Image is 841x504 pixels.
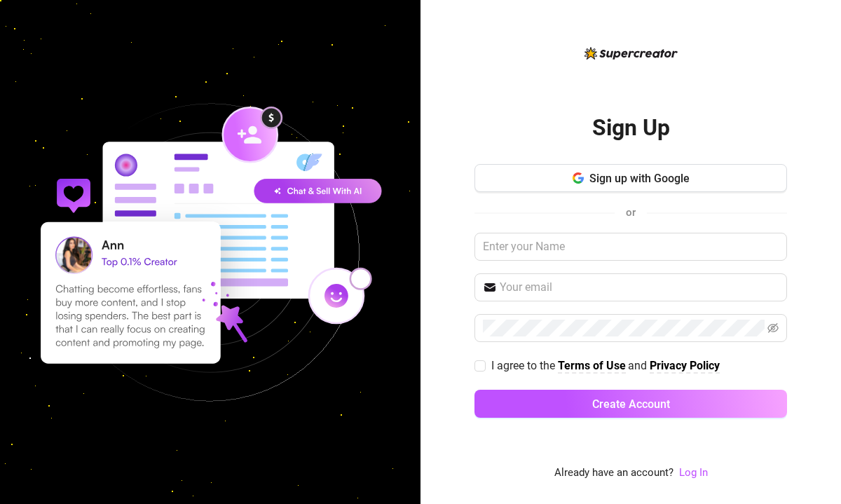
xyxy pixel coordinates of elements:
[584,47,678,60] img: logo-BBDzfeDw.svg
[626,206,636,219] span: or
[491,359,558,372] span: I agree to the
[474,390,787,418] button: Create Account
[767,322,779,334] span: eye-invisible
[558,359,626,374] a: Terms of Use
[650,359,720,372] strong: Privacy Policy
[679,465,708,482] a: Log In
[500,279,779,296] input: Your email
[650,359,720,374] a: Privacy Policy
[628,359,650,372] span: and
[554,465,674,482] span: Already have an account?
[592,114,670,142] h2: Sign Up
[589,172,690,185] span: Sign up with Google
[474,164,787,192] button: Sign up with Google
[679,466,708,479] a: Log In
[592,397,670,411] span: Create Account
[474,233,787,261] input: Enter your Name
[558,359,626,372] strong: Terms of Use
